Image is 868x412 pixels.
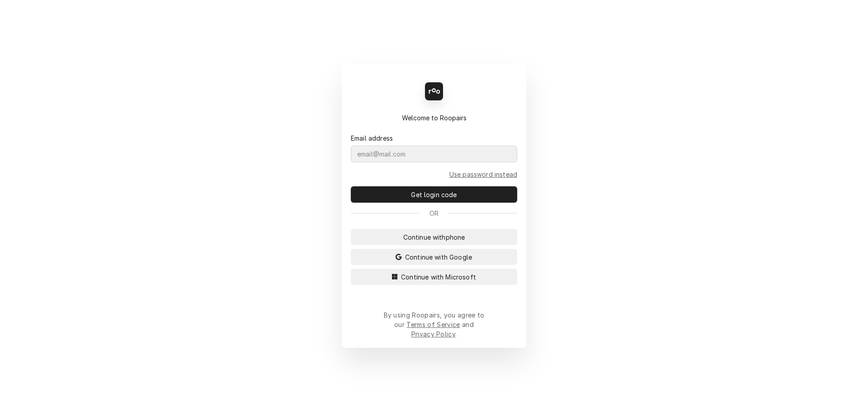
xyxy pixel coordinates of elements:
a: Terms of Service [406,321,460,328]
a: Privacy Policy [411,330,455,338]
a: Go to Email and password form [449,170,517,179]
label: Email address [351,133,393,143]
button: Continue with Google [351,249,517,265]
span: Continue with Google [403,252,474,262]
div: Welcome to Roopairs [351,113,517,123]
div: By using Roopairs, you agree to our and . [383,310,485,339]
span: Continue with Microsoft [399,272,478,282]
button: Continue withphone [351,229,517,245]
span: Continue with phone [401,232,467,242]
input: email@mail.com [351,146,517,162]
div: Or [351,208,517,218]
button: Get login code [351,186,517,203]
span: Get login code [409,190,458,199]
button: Continue with Microsoft [351,269,517,285]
